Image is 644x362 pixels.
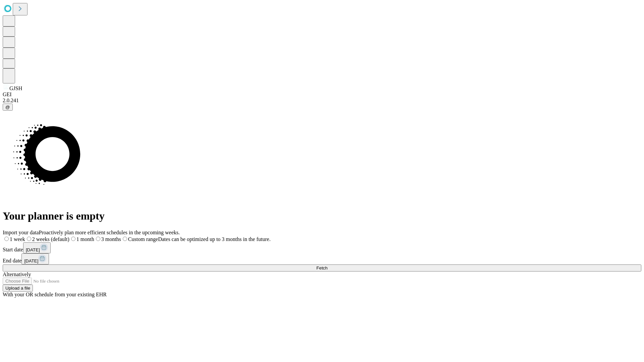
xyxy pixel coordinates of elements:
span: With your OR schedule from your existing EHR [3,292,107,297]
span: Import your data [3,230,39,235]
div: End date [3,253,641,264]
div: GEI [3,92,641,98]
input: 3 months [96,237,100,241]
input: 1 week [4,237,9,241]
span: Fetch [316,265,327,270]
span: Alternatively [3,271,31,277]
button: [DATE] [21,253,49,264]
input: 2 weeks (default) [27,237,31,241]
span: 1 week [10,236,25,242]
span: [DATE] [26,247,40,252]
span: Proactively plan more efficient schedules in the upcoming weeks. [39,230,180,235]
button: Upload a file [3,285,33,292]
input: Custom rangeDates can be optimized up to 3 months in the future. [123,237,127,241]
span: Custom range [128,236,158,242]
span: GJSH [9,85,22,91]
span: @ [5,105,10,110]
button: [DATE] [23,242,51,253]
h1: Your planner is empty [3,210,641,222]
span: 1 month [76,236,94,242]
div: 2.0.241 [3,98,641,104]
span: 2 weeks (default) [32,236,69,242]
span: Dates can be optimized up to 3 months in the future. [158,236,270,242]
span: 3 months [101,236,121,242]
span: [DATE] [24,258,38,263]
button: @ [3,104,13,111]
div: Start date [3,242,641,253]
input: 1 month [71,237,75,241]
button: Fetch [3,264,641,271]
